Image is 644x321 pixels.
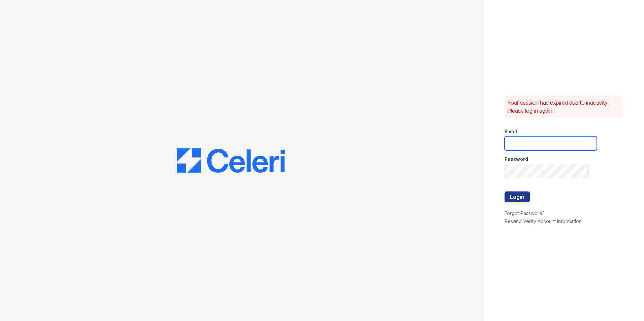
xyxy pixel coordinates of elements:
img: CE_Logo_Blue-a8612792a0a2168367f1c8372b55b34899dd931a85d93a1a3d3e32e68fde9ad4.png [177,148,285,173]
label: Email [505,128,517,135]
p: Your session has expired due to inactivity. Please log in again. [507,99,620,115]
a: Forgot Password? [505,210,545,216]
a: Resend Verify Account Information [505,218,582,224]
button: Login [505,191,530,202]
label: Password [505,156,528,163]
